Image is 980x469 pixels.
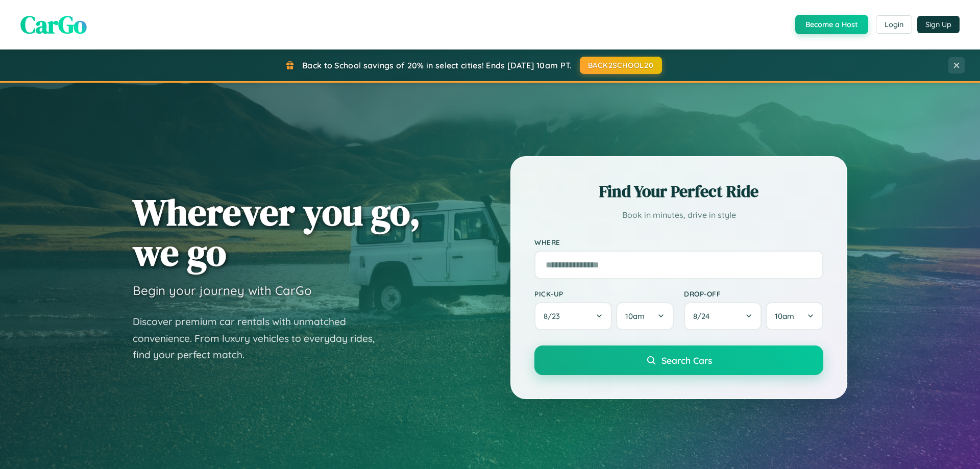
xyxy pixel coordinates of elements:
button: Search Cars [534,345,823,375]
span: Search Cars [661,355,712,366]
span: 8 / 23 [544,311,565,321]
h2: Find Your Perfect Ride [534,180,823,203]
span: CarGo [20,8,87,41]
h1: Wherever you go, we go [133,192,421,273]
span: 8 / 24 [693,311,715,321]
label: Where [534,238,823,246]
span: Back to School savings of 20% in select cities! Ends [DATE] 10am PT. [302,60,572,70]
label: Drop-off [684,289,823,298]
button: Become a Host [795,15,868,34]
label: Pick-up [534,289,674,298]
button: Sign Up [917,16,960,33]
p: Book in minutes, drive in style [534,208,823,223]
h3: Begin your journey with CarGo [133,283,312,298]
span: 10am [775,311,794,321]
button: Login [876,15,912,34]
p: Discover premium car rentals with unmatched convenience. From luxury vehicles to everyday rides, ... [133,313,388,363]
button: BACK2SCHOOL20 [580,57,662,74]
button: 8/23 [534,302,612,330]
button: 10am [766,302,823,330]
button: 10am [616,302,674,330]
button: 8/24 [684,302,762,330]
span: 10am [625,311,645,321]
